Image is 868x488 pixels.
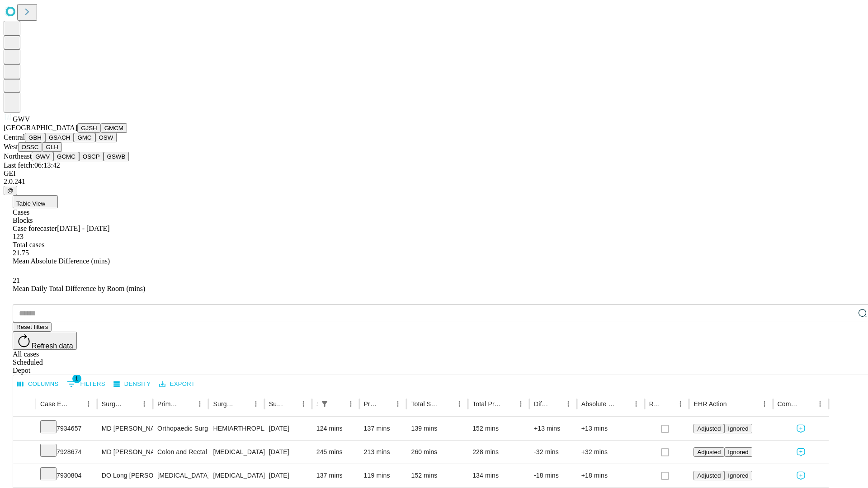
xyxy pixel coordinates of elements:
div: Predicted In Room Duration [364,400,378,408]
span: Central [4,133,25,141]
div: +18 mins [581,464,640,487]
span: 21.75 [13,249,29,257]
div: +13 mins [581,417,640,440]
button: GCMC [53,152,79,161]
div: Difference [534,400,548,408]
button: Menu [82,398,95,410]
button: Sort [181,398,193,410]
div: 2.0.241 [4,178,864,186]
button: Export [157,377,197,391]
button: Sort [237,398,250,410]
div: +32 mins [581,441,640,464]
button: Menu [514,398,527,410]
div: [MEDICAL_DATA] [213,441,259,464]
button: Menu [562,398,575,410]
div: MD [PERSON_NAME] Iv [PERSON_NAME] [102,417,148,440]
button: Menu [758,398,771,410]
button: Select columns [15,377,61,391]
button: Show filters [318,398,331,410]
button: Menu [138,398,151,410]
button: Menu [674,398,687,410]
div: Scheduled In Room Duration [316,400,317,408]
div: 152 mins [472,417,525,440]
span: Adjusted [697,449,721,455]
button: Table View [13,195,58,208]
button: GBH [25,133,45,142]
button: Menu [297,398,310,410]
button: Menu [344,398,357,410]
button: Sort [379,398,392,410]
div: 7928674 [40,441,93,464]
div: Colon and Rectal Surgery [157,441,204,464]
div: EHR Action [693,400,726,408]
div: -18 mins [534,464,572,487]
div: 137 mins [316,464,355,487]
span: Adjusted [697,472,721,479]
div: 245 mins [316,441,355,464]
div: DO Long [PERSON_NAME] Do [102,464,148,487]
button: OSSC [18,142,42,152]
button: Sort [502,398,514,410]
span: Table View [16,200,45,207]
button: Menu [193,398,206,410]
button: Density [111,377,153,391]
span: Total cases [13,241,44,249]
button: GMCM [101,123,127,133]
button: Sort [617,398,630,410]
div: GEI [4,169,864,178]
button: OSW [95,133,117,142]
div: Total Scheduled Duration [411,400,439,408]
div: Surgeon Name [102,400,124,408]
div: Surgery Name [213,400,236,408]
button: Reset filters [13,322,52,332]
span: Refresh data [32,342,73,350]
button: @ [4,186,17,195]
button: Ignored [724,447,752,457]
button: Menu [814,398,826,410]
button: GMC [74,133,95,142]
button: Expand [18,445,31,460]
button: Ignored [724,424,752,433]
div: HEMIARTHROPLASTY HIP [213,417,259,440]
div: Absolute Difference [581,400,616,408]
span: Ignored [728,425,748,432]
button: Adjusted [693,424,724,433]
button: Sort [125,398,138,410]
button: GJSH [77,123,101,133]
div: 124 mins [316,417,355,440]
div: 119 mins [364,464,402,487]
button: Expand [18,421,31,437]
div: [DATE] [269,417,307,440]
div: 137 mins [364,417,402,440]
button: Sort [661,398,674,410]
button: Sort [332,398,344,410]
span: Mean Daily Total Difference by Room (mins) [13,285,145,292]
div: Surgery Date [269,400,283,408]
button: Show filters [65,377,108,391]
div: +13 mins [534,417,572,440]
button: Ignored [724,471,752,480]
div: [MEDICAL_DATA] [213,464,259,487]
button: Menu [392,398,404,410]
div: 152 mins [411,464,463,487]
div: 7934657 [40,417,93,440]
span: Northeast [4,152,32,160]
span: Ignored [728,472,748,479]
span: Ignored [728,449,748,455]
div: 213 mins [364,441,402,464]
button: GSWB [104,152,129,161]
button: Adjusted [693,447,724,457]
div: 7930804 [40,464,93,487]
button: Menu [250,398,262,410]
button: GLH [42,142,61,152]
button: Adjusted [693,471,724,480]
div: MD [PERSON_NAME] [PERSON_NAME] Md [102,441,148,464]
div: 228 mins [472,441,525,464]
span: [GEOGRAPHIC_DATA] [4,124,77,131]
button: Sort [284,398,297,410]
button: Sort [728,398,741,410]
button: Menu [453,398,466,410]
button: Sort [801,398,814,410]
div: [DATE] [269,464,307,487]
button: Refresh data [13,332,77,350]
